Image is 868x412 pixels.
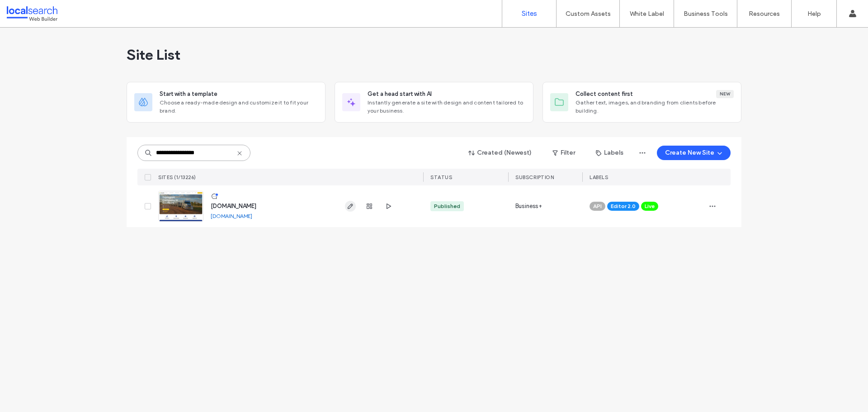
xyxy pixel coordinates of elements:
[522,9,537,18] label: Sites
[127,82,325,123] div: Start with a templateChoose a ready-made design and customize it to fit your brand.
[515,202,542,211] span: Business+
[158,174,196,180] span: SITES (1/13226)
[590,174,608,180] span: LABELS
[211,203,256,209] a: [DOMAIN_NAME]
[543,146,584,160] button: Filter
[566,10,611,18] label: Custom Assets
[368,90,432,99] span: Get a head start with AI
[160,99,318,115] span: Choose a ready-made design and customize it to fit your brand.
[434,202,460,210] div: Published
[127,46,180,64] span: Site List
[335,82,533,123] div: Get a head start with AIInstantly generate a site with design and content tailored to your business.
[611,202,636,210] span: Editor 2.0
[368,99,526,115] span: Instantly generate a site with design and content tailored to your business.
[515,174,554,180] span: SUBSCRIPTION
[588,146,632,160] button: Labels
[593,202,602,210] span: API
[645,202,655,210] span: Live
[749,10,780,18] label: Resources
[160,90,217,99] span: Start with a template
[576,99,734,115] span: Gather text, images, and branding from clients before building.
[211,213,252,219] a: [DOMAIN_NAME]
[716,90,734,98] div: New
[807,10,821,18] label: Help
[684,10,728,18] label: Business Tools
[542,82,741,123] div: Collect content firstNewGather text, images, and branding from clients before building.
[657,146,731,160] button: Create New Site
[630,10,664,18] label: White Label
[430,174,452,180] span: STATUS
[576,90,633,99] span: Collect content first
[20,6,39,14] span: Help
[461,146,540,160] button: Created (Newest)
